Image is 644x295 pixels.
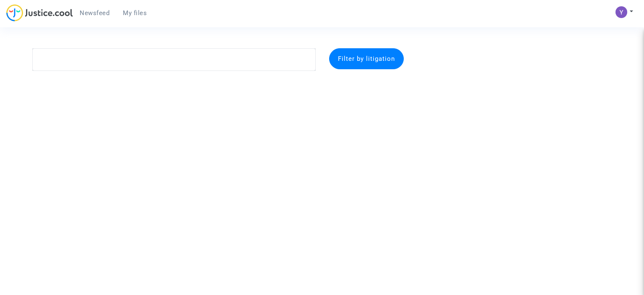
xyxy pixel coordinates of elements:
[338,55,395,63] span: Filter by litigation
[615,6,627,18] img: ACg8ocLJbu-06PV-PP0rSorRCNxlVR0ijoVEwORkjsgJBMEIW3VU-A=s96-c
[73,7,116,19] a: Newsfeed
[80,9,109,17] span: Newsfeed
[123,9,147,17] span: My files
[116,7,153,19] a: My files
[6,4,73,21] img: jc-logo.svg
